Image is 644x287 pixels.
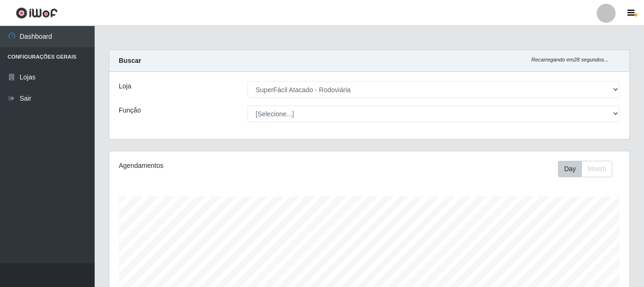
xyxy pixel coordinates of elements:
[558,161,620,177] div: Toolbar with button groups
[531,57,609,62] i: Recarregando em 28 segundos...
[119,81,131,91] label: Loja
[558,161,612,177] div: First group
[582,161,612,177] button: Month
[119,161,319,171] div: Agendamentos
[558,161,582,177] button: Day
[16,7,58,19] img: CoreUI Logo
[119,105,141,115] label: Função
[119,57,141,64] strong: Buscar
